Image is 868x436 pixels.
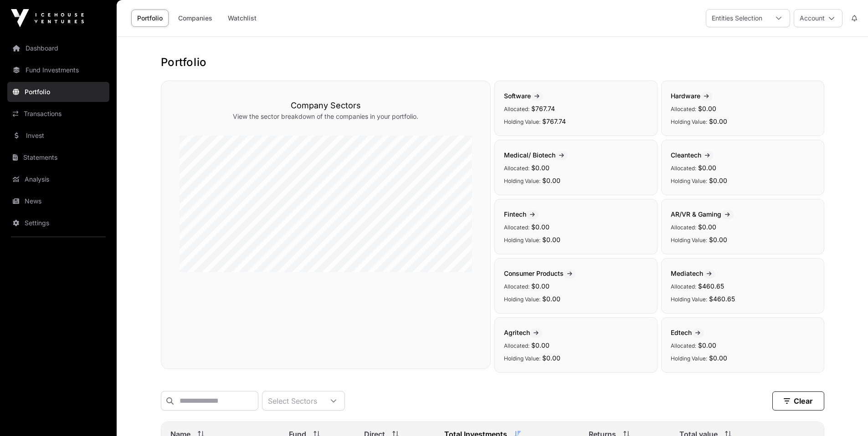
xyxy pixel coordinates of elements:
[161,55,824,70] h1: Portfolio
[504,118,540,125] span: Holding Value:
[542,354,560,362] span: $0.00
[671,151,714,159] span: Cleantech
[671,342,696,349] span: Allocated:
[698,105,716,112] span: $0.00
[7,191,109,211] a: News
[542,117,566,125] span: $767.74
[7,82,109,102] a: Portfolio
[671,210,734,218] span: AR/VR & Gaming
[671,237,707,243] span: Holding Value:
[542,236,560,243] span: $0.00
[504,269,576,277] span: Consumer Products
[542,295,560,303] span: $0.00
[671,165,696,172] span: Allocated:
[671,92,713,100] span: Hardware
[531,164,550,172] span: $0.00
[180,112,472,121] p: View the sector breakdown of the companies in your portfolio.
[698,282,724,290] span: $460.65
[709,295,735,303] span: $460.65
[180,99,472,112] h3: Company Sectors
[709,354,727,362] span: $0.00
[504,329,542,336] span: Agritech
[698,223,716,231] span: $0.00
[671,106,696,112] span: Allocated:
[172,10,218,27] a: Companies
[7,147,109,167] a: Statements
[671,355,707,362] span: Holding Value:
[11,9,84,27] img: Icehouse Ventures Logo
[504,210,539,218] span: Fintech
[671,118,707,125] span: Holding Value:
[504,177,540,184] span: Holding Value:
[7,60,109,80] a: Fund Investments
[504,342,529,349] span: Allocated:
[542,177,560,184] span: $0.00
[709,117,727,125] span: $0.00
[671,296,707,303] span: Holding Value:
[7,169,109,189] a: Analysis
[7,104,109,124] a: Transactions
[671,269,715,277] span: Mediatech
[504,355,540,362] span: Holding Value:
[222,10,262,27] a: Watchlist
[706,10,768,27] div: Entities Selection
[671,329,704,336] span: Edtech
[7,126,109,146] a: Invest
[709,177,727,184] span: $0.00
[504,92,543,100] span: Software
[671,177,707,184] span: Holding Value:
[772,391,824,411] button: Clear
[671,224,696,231] span: Allocated:
[504,151,568,159] span: Medical/ Biotech
[504,283,529,290] span: Allocated:
[7,38,109,58] a: Dashboard
[531,105,555,112] span: $767.74
[131,10,169,27] a: Portfolio
[698,341,716,349] span: $0.00
[504,296,540,303] span: Holding Value:
[709,236,727,243] span: $0.00
[794,9,842,27] button: Account
[671,283,696,290] span: Allocated:
[504,237,540,243] span: Holding Value:
[822,392,868,436] iframe: Chat Widget
[531,282,550,290] span: $0.00
[698,164,716,172] span: $0.00
[504,106,529,112] span: Allocated:
[262,391,323,410] div: Select Sectors
[504,224,529,231] span: Allocated:
[531,223,550,231] span: $0.00
[7,213,109,233] a: Settings
[504,165,529,172] span: Allocated:
[531,341,550,349] span: $0.00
